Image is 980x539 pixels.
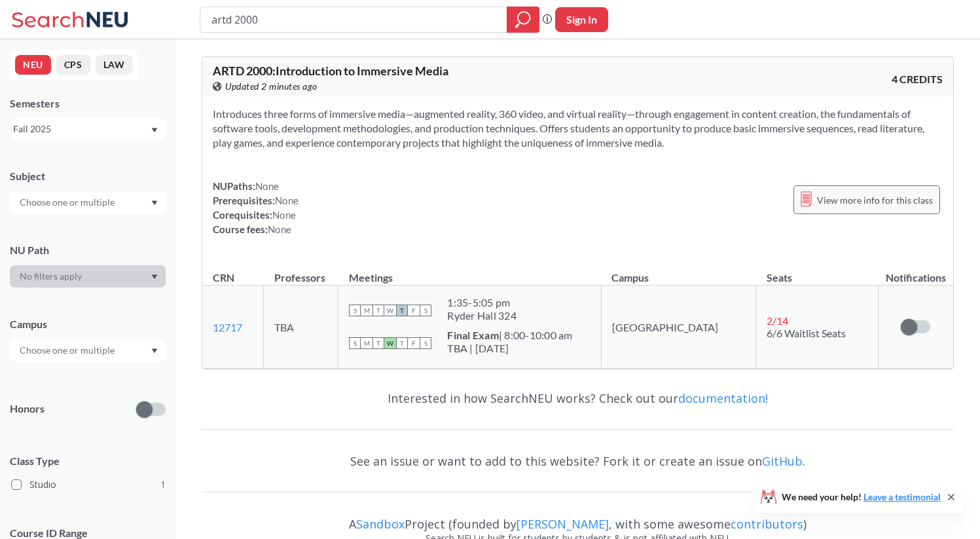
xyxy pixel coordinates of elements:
label: Studio [11,476,166,493]
div: See an issue or want to add to this website? Fork it or create an issue on . [202,442,954,480]
span: View more info for this class [817,192,933,208]
div: Fall 2025 [13,122,150,136]
a: contributors [731,516,803,532]
a: documentation! [678,390,768,406]
span: None [268,223,291,235]
span: 2 / 14 [767,314,788,327]
div: Ryder Hall 324 [447,309,517,322]
span: ARTD 2000 : Introduction to Immersive Media [213,64,448,78]
a: 12717 [213,321,242,333]
section: Introduces three forms of immersive media—augmented reality, 360 video, and virtual reality—throu... [213,107,943,150]
svg: Dropdown arrow [151,128,158,133]
span: 4 CREDITS [892,72,943,86]
span: S [349,305,361,316]
span: T [372,337,384,349]
a: Leave a testimonial [863,491,941,502]
div: NU Path [10,243,166,257]
a: Sandbox [356,516,405,532]
div: Fall 2025Dropdown arrow [10,119,166,139]
input: Choose one or multiple [13,343,123,358]
th: Seats [756,257,879,286]
input: Class, professor, course number, "phrase" [210,9,498,31]
span: None [272,209,296,221]
svg: Dropdown arrow [151,200,158,206]
button: Sign In [555,7,608,32]
div: Dropdown arrow [10,265,166,288]
a: [PERSON_NAME] [517,516,609,532]
svg: Dropdown arrow [151,348,158,354]
th: Notifications [878,257,953,286]
span: F [408,337,420,349]
span: We need your help! [782,493,941,502]
button: NEU [15,55,51,75]
td: [GEOGRAPHIC_DATA] [601,286,755,369]
div: | 8:00-10:00 am [447,329,572,342]
div: A Project (founded by , with some awesome ) [202,505,954,531]
th: Professors [264,257,338,286]
th: Meetings [338,257,601,286]
span: S [420,337,431,349]
div: TBA | [DATE] [447,342,572,355]
span: 1 [160,477,166,492]
span: M [361,305,372,316]
span: 6/6 Waitlist Seats [767,327,846,339]
span: W [384,337,396,349]
button: LAW [96,55,133,75]
span: M [361,337,372,349]
b: Final Exam [447,329,499,341]
td: TBA [264,286,338,369]
div: 1:35 - 5:05 pm [447,296,517,309]
span: None [275,195,299,206]
svg: magnifying glass [515,10,531,29]
div: Dropdown arrow [10,339,166,362]
span: S [349,337,361,349]
span: F [408,305,420,316]
span: T [396,337,408,349]
span: Class Type [10,454,166,468]
div: NUPaths: Prerequisites: Corequisites: Course fees: [213,179,299,236]
span: W [384,305,396,316]
button: CPS [56,55,90,75]
input: Choose one or multiple [13,195,123,210]
div: Semesters [10,96,166,111]
span: None [255,180,279,192]
span: T [372,305,384,316]
span: S [420,305,431,316]
th: Campus [601,257,755,286]
div: Interested in how SearchNEU works? Check out our [202,379,954,417]
div: CRN [213,270,234,285]
div: magnifying glass [507,7,539,33]
svg: Dropdown arrow [151,274,158,280]
div: Dropdown arrow [10,191,166,214]
span: T [396,305,408,316]
div: Campus [10,317,166,331]
span: Updated 2 minutes ago [225,79,318,94]
div: Subject [10,169,166,183]
p: Honors [10,401,45,417]
a: GitHub [762,453,803,469]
